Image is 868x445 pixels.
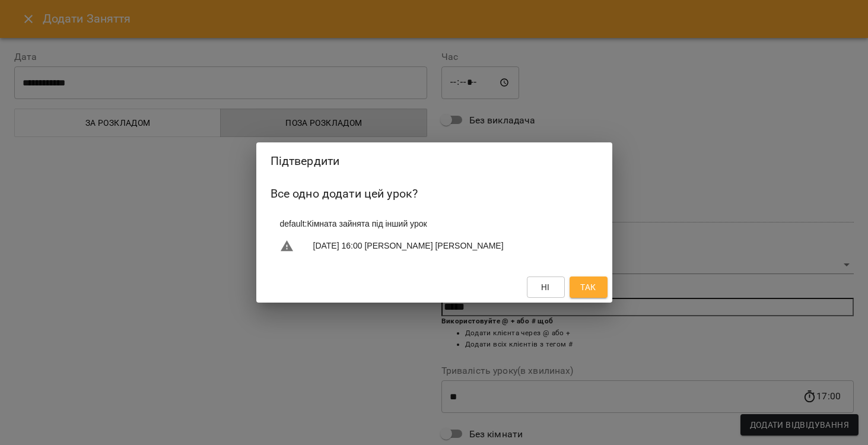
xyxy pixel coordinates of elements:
[527,276,565,298] button: Ні
[271,234,598,258] li: [DATE] 16:00 [PERSON_NAME] [PERSON_NAME]
[271,185,598,203] h6: Все одно додати цей урок?
[271,152,598,170] h2: Підтвердити
[271,213,598,234] li: default : Кімната зайнята під інший урок
[580,280,596,294] span: Так
[570,276,608,298] button: Так
[541,280,550,294] span: Ні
